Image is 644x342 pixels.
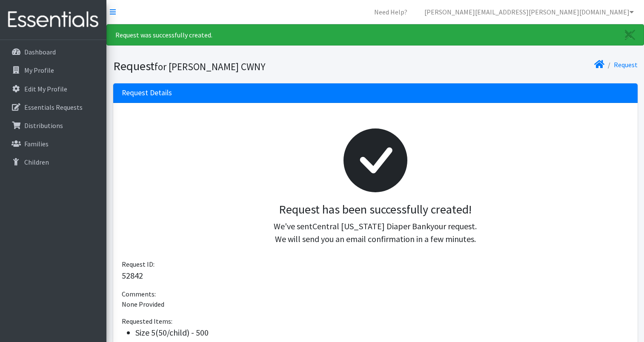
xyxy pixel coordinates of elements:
p: 52842 [122,269,629,282]
a: Close [616,25,644,45]
p: Families [24,140,49,148]
p: Essentials Requests [24,103,83,111]
h3: Request has been successfully created! [129,202,622,217]
small: for [PERSON_NAME] CWNY [155,60,265,73]
a: Dashboard [3,43,103,60]
span: Comments: [122,290,156,298]
span: None Provided [122,300,164,308]
img: HumanEssentials [3,6,103,34]
p: Dashboard [24,48,56,56]
a: Request [614,60,638,69]
p: My Profile [24,66,54,74]
a: My Profile [3,62,103,79]
a: Need Help? [367,3,414,20]
a: Distributions [3,117,103,134]
span: Request ID: [122,260,155,268]
h1: Request [113,59,372,74]
p: We've sent your request. We will send you an email confirmation in a few minutes. [129,220,622,245]
a: Edit My Profile [3,80,103,97]
div: Request was successfully created. [106,24,644,46]
a: Children [3,154,103,171]
span: Central [US_STATE] Diaper Bank [312,221,430,231]
a: Families [3,135,103,152]
li: Size 5(50/child) - 500 [135,326,629,339]
span: Requested Items: [122,317,172,325]
a: Essentials Requests [3,99,103,116]
p: Edit My Profile [24,85,67,93]
h3: Request Details [122,88,172,97]
p: Children [24,158,49,166]
a: [PERSON_NAME][EMAIL_ADDRESS][PERSON_NAME][DOMAIN_NAME] [418,3,641,20]
p: Distributions [24,121,63,130]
